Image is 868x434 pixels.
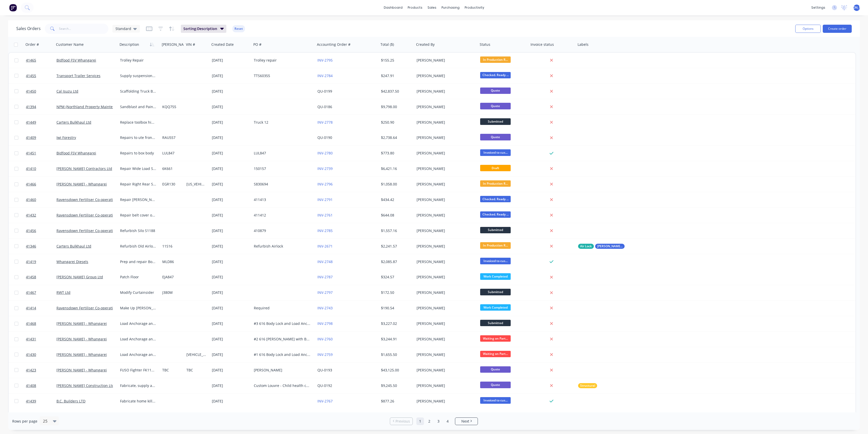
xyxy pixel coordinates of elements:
span: 41423 [26,368,36,373]
span: 41460 [26,197,36,202]
div: Repairs to ute front bull bar [120,135,156,140]
span: 41431 [26,337,36,342]
div: $155.25 [381,58,411,63]
a: Ravensdown Fertiliser Co-operative [56,306,117,310]
a: 41394 [26,99,56,114]
a: 41423 [26,363,56,378]
a: Page 2 [425,417,433,425]
span: 41394 [26,104,36,109]
div: Description [120,42,139,47]
div: #2 616 [PERSON_NAME] with Body Lock and Load Anchorage [254,337,310,342]
div: $190.54 [381,306,411,311]
a: 41466 [26,177,56,192]
span: Checked. Ready ... [480,72,511,78]
span: Draft [480,165,511,171]
div: [DATE] [212,383,250,388]
div: PO # [253,42,261,47]
div: [DATE] [212,58,250,63]
div: Trolley Repair [120,58,156,63]
div: [DATE] [212,228,250,233]
span: Quote [480,366,511,373]
div: [PERSON_NAME] [417,89,473,94]
div: Labels [578,42,589,47]
span: Submitted [480,289,511,295]
div: [PERSON_NAME] [417,73,473,78]
button: Options [795,25,821,33]
div: [PERSON_NAME] [417,120,473,125]
div: Custom Louvre - Child health centre [254,383,310,388]
div: Created Date [211,42,234,47]
div: Patch Floor [120,274,156,280]
div: [PERSON_NAME] [417,368,473,373]
div: Refurbish Old Airlock [120,244,156,249]
span: 41449 [26,120,36,125]
div: productivity [462,4,487,11]
div: [DATE] [212,151,250,156]
span: 41455 [26,73,36,78]
div: EJA847 [162,274,181,280]
a: 41430 [26,347,56,362]
span: In Production R... [480,242,511,249]
a: INV-2791 [317,197,333,202]
span: 41465 [26,58,36,63]
button: Sorting:Description [181,25,226,33]
div: [PERSON_NAME] [417,259,473,264]
div: EGR130 [162,182,181,187]
a: [PERSON_NAME] - Whangarei [56,182,107,186]
a: 41414 [26,300,56,316]
div: Customer Name [56,42,84,47]
div: Repair [PERSON_NAME] Frame @ [PERSON_NAME] [120,197,156,202]
div: [PERSON_NAME] [417,213,473,218]
div: [DATE] [212,182,250,187]
span: 41432 [26,213,36,218]
a: 41467 [26,285,56,300]
div: [PERSON_NAME] [254,368,310,373]
div: [DATE] [212,135,250,140]
a: INV-2797 [317,290,333,295]
span: 41456 [26,228,36,233]
div: [PERSON_NAME] [417,197,473,202]
div: 6K661 [162,166,181,171]
a: Whangarei Diesels [56,259,88,264]
div: $1,058.00 [381,182,411,187]
div: LUL847 [162,151,181,156]
a: B.C. Builders LTD [56,399,85,403]
span: Previous [395,419,410,424]
a: [PERSON_NAME] - Whangarei [56,352,107,357]
div: [PERSON_NAME] [417,306,473,311]
span: Checked. Ready ... [480,196,511,202]
div: Invoice status [531,42,554,47]
span: 41451 [26,151,36,156]
div: $247.91 [381,73,411,78]
div: J380M [162,290,181,295]
span: [PERSON_NAME] # 1IS16 [597,244,623,249]
div: Scaffolding Truck Build [120,89,156,94]
span: In Production R... [480,180,511,187]
div: [PERSON_NAME] [417,274,473,280]
div: 11S16 [162,244,181,249]
a: INV-2795 [317,58,333,63]
div: [PERSON_NAME] [417,290,473,295]
a: INV-2785 [317,228,333,233]
div: $434.42 [381,197,411,202]
div: Fabricate, supply and instal galvanised chanels mounting brackets and custom pressed aluminium lo... [120,383,156,388]
div: Trolley repair [254,58,310,63]
div: [PERSON_NAME] [417,58,473,63]
div: [DATE] [212,120,250,125]
div: [PERSON_NAME] [417,399,473,404]
span: Work Completed [480,273,511,280]
span: Air Lock [580,244,592,249]
span: Waiting on Part... [480,351,511,357]
div: [DATE] [212,259,250,264]
a: 41410 [26,161,56,176]
div: VIN # [186,42,195,47]
div: Status [480,42,490,47]
span: Invoiced to cus... [480,258,511,264]
div: Sandblast and Paint truck deck [120,104,156,109]
div: [DATE] [212,213,250,218]
span: Checked. Ready ... [480,211,511,218]
div: [DATE] [212,306,250,311]
a: Page 4 [444,417,451,425]
div: KQQ755 [162,104,181,109]
div: $43,125.00 [381,368,411,373]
